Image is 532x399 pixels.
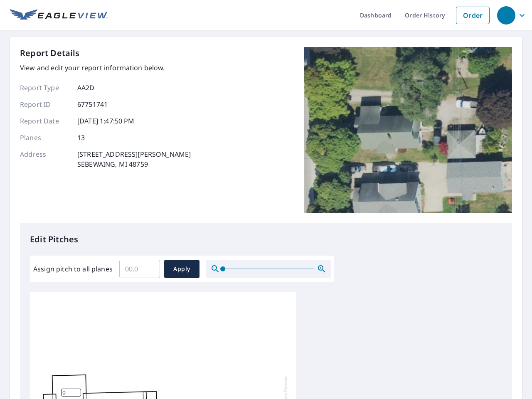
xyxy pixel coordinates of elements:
p: Report Date [20,116,70,126]
p: Report Type [20,83,70,93]
input: 00.0 [119,257,160,281]
p: Report Details [20,47,80,59]
p: Planes [20,133,70,143]
p: AA2D [77,83,95,93]
span: Apply [171,264,193,274]
p: Report ID [20,99,70,109]
label: Assign pitch to all planes [33,264,113,274]
p: 67751741 [77,99,108,109]
p: Address [20,149,70,169]
p: [STREET_ADDRESS][PERSON_NAME] SEBEWAING, MI 48759 [77,149,191,169]
p: [DATE] 1:47:50 PM [77,116,135,126]
button: Apply [164,260,199,278]
p: View and edit your report information below. [20,63,191,73]
p: 13 [77,133,85,143]
a: Order [456,7,490,24]
img: EV Logo [10,9,108,22]
img: Top image [304,47,512,213]
p: Edit Pitches [30,233,502,246]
